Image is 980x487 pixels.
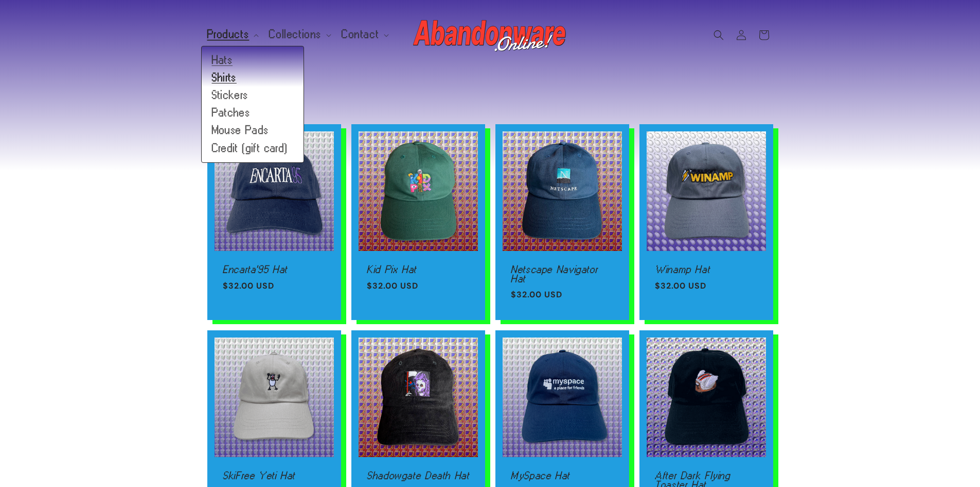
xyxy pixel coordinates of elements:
[263,24,335,45] summary: Collections
[223,471,326,480] a: SkiFree Yeti Hat
[202,69,304,87] a: Shirts
[202,104,304,122] a: Patches
[511,265,614,283] a: Netscape Navigator Hat
[202,87,304,104] a: Stickers
[413,14,567,56] img: Abandonware
[367,265,470,274] a: Kid Pix Hat
[342,30,379,39] span: Contact
[202,140,304,157] a: Credit (gift card)
[201,24,263,45] summary: Products
[223,265,326,274] a: Encarta'95 Hat
[707,24,730,46] summary: Search
[202,122,304,139] a: Mouse Pads
[269,30,322,39] span: Collections
[207,30,250,39] span: Products
[202,52,304,69] a: Hats
[367,471,470,480] a: Shadowgate Death Hat
[511,471,614,480] a: MySpace Hat
[335,24,393,45] summary: Contact
[207,82,773,99] h1: Hats
[409,10,571,59] a: Abandonware
[655,265,758,274] a: Winamp Hat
